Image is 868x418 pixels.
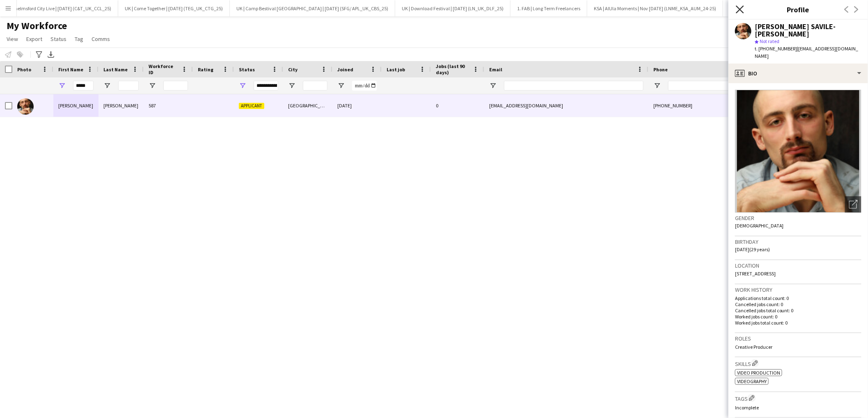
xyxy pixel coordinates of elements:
[7,35,18,43] span: View
[3,34,21,44] a: View
[92,35,110,43] span: Comms
[239,82,246,89] button: Open Filter Menu
[17,66,31,73] span: Photo
[755,45,859,59] span: | [EMAIL_ADDRESS][DOMAIN_NAME]
[728,4,868,15] h3: Profile
[737,370,780,376] span: Video production
[118,0,230,16] button: UK | Come Together | [DATE] (TEG_UK_CTG_25)
[7,20,67,32] span: My Workforce
[511,0,587,16] button: 1. FAB | Long Term Freelancers
[728,64,868,83] div: Bio
[760,38,779,44] span: Not rated
[337,82,345,89] button: Open Filter Menu
[283,94,332,117] div: [GEOGRAPHIC_DATA]
[723,0,853,16] button: KSA | Maraya H&S Support | [DATE] (LNME_KSA_MYA_25)
[735,307,861,313] p: Cancelled jobs total count: 0
[845,196,861,213] div: Open photos pop-in
[735,295,861,301] p: Applications total count: 0
[735,223,784,229] span: [DEMOGRAPHIC_DATA]
[163,81,188,91] input: Workforce ID Filter Input
[395,0,511,16] button: UK | Download Festival | [DATE] (LN_UK_DLF_25)
[332,94,382,117] div: [DATE]
[489,66,502,73] span: Email
[239,66,255,73] span: Status
[735,359,861,368] h3: Skills
[23,34,46,44] a: Export
[17,98,34,115] img: EMILE SAVILE-TUCKER
[737,378,767,384] span: Videography
[53,94,98,117] div: [PERSON_NAME]
[735,335,861,342] h3: Roles
[26,35,42,43] span: Export
[484,94,648,117] div: [EMAIL_ADDRESS][DOMAIN_NAME]
[288,66,298,73] span: City
[47,34,70,44] a: Status
[288,82,295,89] button: Open Filter Menu
[239,103,264,109] span: Applicant
[735,344,772,350] span: Creative Producer
[755,23,861,38] div: [PERSON_NAME] SAVILE-[PERSON_NAME]
[587,0,723,16] button: KSA | AlUla Moments | Nov [DATE] (LNME_KSA_AUM_24-25)
[735,320,861,326] p: Worked jobs total count: 0
[387,66,405,73] span: Last job
[735,404,861,411] p: Incomplete
[668,81,749,91] input: Phone Filter Input
[735,394,861,402] h3: Tags
[648,94,753,117] div: [PHONE_NUMBER]
[653,82,661,89] button: Open Filter Menu
[73,81,94,91] input: First Name Filter Input
[46,50,56,59] app-action-btn: Export XLSX
[34,50,44,59] app-action-btn: Advanced filters
[352,81,377,91] input: Joined Filter Input
[103,82,111,89] button: Open Filter Menu
[735,313,861,320] p: Worked jobs count: 0
[735,286,861,293] h3: Work history
[735,262,861,269] h3: Location
[75,35,83,43] span: Tag
[755,45,797,52] span: t. [PHONE_NUMBER]
[431,94,484,117] div: 0
[149,63,178,75] span: Workforce ID
[98,94,144,117] div: [PERSON_NAME]
[144,94,193,117] div: 587
[88,34,113,44] a: Comms
[58,82,66,89] button: Open Filter Menu
[118,81,139,91] input: Last Name Filter Input
[735,238,861,245] h3: Birthday
[436,63,469,75] span: Jobs (last 90 days)
[504,81,644,91] input: Email Filter Input
[735,246,770,252] span: [DATE] (29 years)
[50,35,66,43] span: Status
[735,301,861,307] p: Cancelled jobs count: 0
[103,66,128,73] span: Last Name
[303,81,328,91] input: City Filter Input
[337,66,353,73] span: Joined
[149,82,156,89] button: Open Filter Menu
[230,0,395,16] button: UK | Camp Bestival [GEOGRAPHIC_DATA] | [DATE] (SFG/ APL_UK_CBS_25)
[735,270,776,277] span: [STREET_ADDRESS]
[653,66,668,73] span: Phone
[735,90,861,213] img: Crew avatar or photo
[735,214,861,222] h3: Gender
[58,66,83,73] span: First Name
[198,66,213,73] span: Rating
[71,34,87,44] a: Tag
[489,82,497,89] button: Open Filter Menu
